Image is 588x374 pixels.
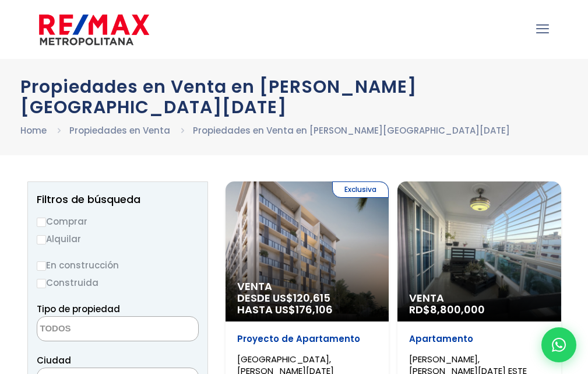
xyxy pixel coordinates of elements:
input: Alquilar [37,235,46,244]
span: 176,106 [295,302,333,317]
span: RD$ [409,302,485,317]
a: Home [20,124,47,137]
h1: Propiedades en Venta en [PERSON_NAME][GEOGRAPHIC_DATA][DATE] [20,76,568,117]
a: mobile menu [533,19,552,39]
input: Comprar [37,218,46,227]
span: Venta [409,292,550,304]
label: Alquilar [37,232,199,246]
span: Venta [237,281,378,292]
a: Propiedades en Venta [69,124,170,137]
span: 120,615 [293,291,330,305]
input: En construcción [37,261,46,271]
h2: Filtros de búsqueda [37,194,199,205]
p: Proyecto de Apartamento [237,333,378,345]
span: HASTA US$ [237,304,378,316]
p: Apartamento [409,333,550,345]
li: Propiedades en Venta en [PERSON_NAME][GEOGRAPHIC_DATA][DATE] [193,123,510,138]
span: 8,800,000 [430,302,485,317]
input: Construida [37,279,46,288]
label: En construcción [37,258,199,272]
span: Exclusiva [332,181,389,198]
label: Construida [37,275,199,290]
img: remax-metropolitana-logo [39,12,149,47]
textarea: Search [37,317,150,342]
span: Tipo de propiedad [37,303,120,315]
label: Comprar [37,214,199,229]
span: Ciudad [37,354,71,366]
span: DESDE US$ [237,292,378,316]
